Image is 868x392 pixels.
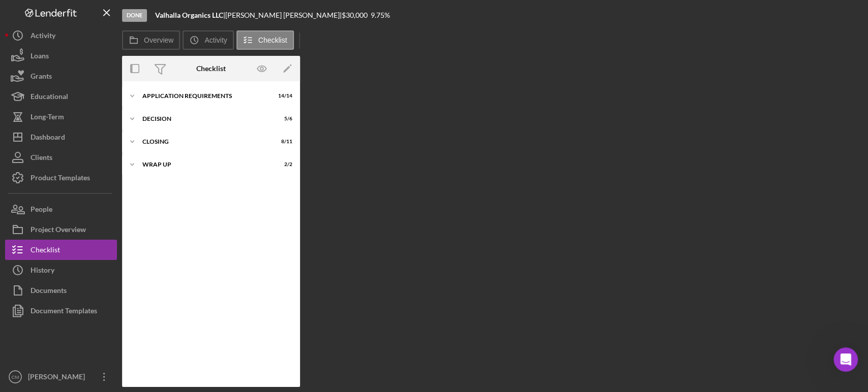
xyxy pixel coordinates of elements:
div: [PERSON_NAME] [25,367,92,389]
div: Grants [31,66,52,89]
button: Emoji picker [16,296,24,304]
button: Checklist [236,30,294,50]
div: [PERSON_NAME] [16,218,159,228]
button: Overview [122,30,180,50]
div: Checklist [196,64,226,73]
label: Activity [204,36,227,44]
button: Dashboard [5,127,117,147]
div: Carolina says… [8,48,195,98]
button: History [5,260,117,280]
div: 2 / 2 [274,161,292,168]
div: Educational [31,86,68,109]
button: Project Overview [5,219,117,240]
b: Valhalla Organics LLC [155,11,223,19]
button: Grants [5,66,117,86]
iframe: Intercom live chat [833,347,858,372]
div: People [31,199,52,222]
div: Loans [31,46,49,69]
button: Checklist [5,240,117,260]
div: Okay thanks for letting me know. Do you know what could be a potential timeline for those changes... [45,54,187,84]
img: Profile image for Operator [29,6,45,22]
div: [PERSON_NAME] [16,23,159,34]
div: Long-Term [31,107,64,129]
button: People [5,199,117,219]
div: History [31,260,54,283]
div: 9.75 % [371,11,390,19]
div: Done [122,9,147,22]
div: Hi Carolina, [16,104,159,114]
div: Thank you and have a great weekend! [16,193,159,204]
div: Project Overview [31,219,86,242]
div: $30,000 [342,11,371,19]
button: Home [159,4,178,23]
div: Close [178,4,197,22]
button: Activity [183,30,233,50]
button: CM[PERSON_NAME] [5,367,117,387]
div: WRAP UP [142,161,267,168]
div: Decision [142,116,267,122]
text: CM [12,374,19,380]
div: 8 / 11 [274,139,292,145]
div: CLOSING [142,139,267,145]
div: Okay thanks for letting me know. Do you know what could be a potential timeline for those changes... [37,48,195,90]
button: Clients [5,147,117,168]
div: Help [PERSON_NAME] understand how they’re doing: [16,249,159,269]
div: Operator says… [8,243,195,276]
div: Help [PERSON_NAME] understand how they’re doing: [8,243,167,275]
div: Activity [31,25,55,48]
div: Best, [16,209,159,219]
button: Upload attachment [48,296,56,304]
button: Send a message… [174,292,191,308]
button: Document Templates [5,301,117,321]
textarea: Message… [9,275,195,292]
div: | [155,11,225,19]
button: Activity [5,25,117,46]
div: Clients [31,147,52,170]
button: Documents [5,280,117,301]
button: go back [7,4,26,23]
div: Product Templates [31,168,90,190]
div: Sorry for not responding earlier! We were really busy [DATE], but I have good news! We completed ... [16,119,159,188]
div: Christina says… [8,97,195,243]
h1: Operator [49,10,85,17]
div: [PERSON_NAME] [PERSON_NAME] | [225,11,342,19]
div: Documents [31,280,67,303]
div: APPLICATION REQUIREMENTS [142,93,267,99]
div: Document Templates [31,301,97,323]
button: Start recording [65,296,73,304]
div: 5 / 6 [274,116,292,122]
label: Overview [144,36,173,44]
div: Dashboard [31,127,65,150]
button: Long-Term [5,107,117,127]
div: Hi Carolina,Sorry for not responding earlier! We were really busy [DATE], but I have good news! W... [8,97,167,235]
button: Educational [5,86,117,107]
button: Product Templates [5,168,117,188]
label: Checklist [258,36,287,44]
div: 14 / 14 [274,93,292,99]
button: Loans [5,46,117,66]
div: Checklist [31,240,60,263]
button: Gif picker [32,296,40,304]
